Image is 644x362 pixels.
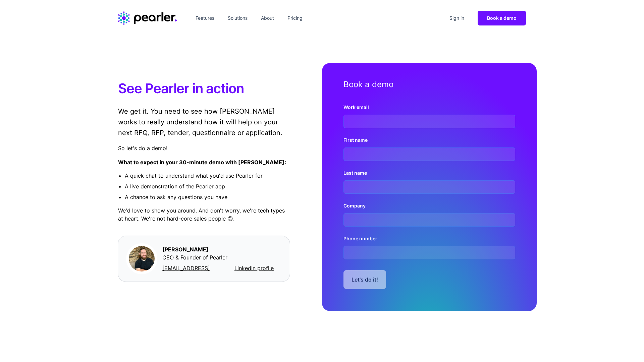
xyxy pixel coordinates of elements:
a: Pricing [285,13,305,23]
img: Robin [126,243,157,275]
li: A live demonstration of the Pearler app [125,182,283,190]
p: CEO & Founder of Pearler [162,253,279,261]
h2: Book a demo [343,79,515,90]
label: Phone number [343,235,515,243]
a: Home [118,11,177,25]
span: What to expect in your 30-minute demo with [PERSON_NAME]: [118,159,286,166]
h1: See Pearler in action [118,79,290,98]
label: Work email [343,103,515,111]
a: Sign in [447,13,467,23]
span: Book a demo [487,15,517,21]
label: Company [343,202,515,210]
a: [EMAIL_ADDRESS] [162,264,210,272]
button: Let's do it! [343,270,386,289]
span: We'd love to show you around. And don't worry, we're tech types at heart. We're not hard-core sal... [118,207,285,222]
label: Last name [343,169,515,177]
span: [PERSON_NAME] [162,246,209,253]
li: A quick chat to understand what you'd use Pearler for [125,172,283,180]
a: Features [193,13,217,23]
label: First name [343,136,515,144]
p: So let's do a demo! [118,138,290,158]
a: LinkedIn profile [234,264,274,272]
a: Book a demo [478,11,526,25]
li: A chance to ask any questions you have [125,193,283,201]
a: About [258,13,277,23]
a: Solutions [225,13,250,23]
p: We get it. You need to see how [PERSON_NAME] works to really understand how it will help on your ... [118,106,290,138]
